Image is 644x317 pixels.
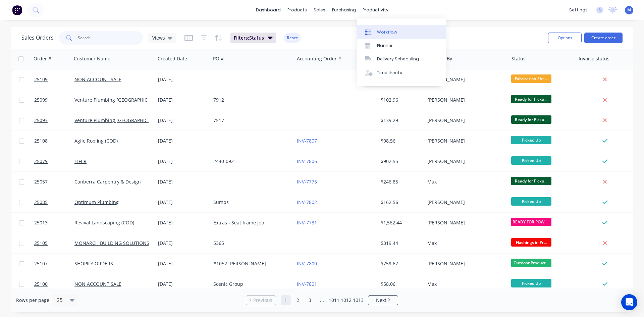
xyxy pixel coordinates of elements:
div: settings [566,5,591,15]
a: 25108 [34,131,74,151]
span: 25085 [34,199,48,206]
div: Scenic Group [213,281,288,287]
div: 2440-092 [213,158,288,165]
span: Picked Up [511,279,551,287]
span: Filters: Status [234,35,264,41]
div: Sumps [213,199,288,206]
button: Options [548,33,582,43]
div: [DATE] [158,219,208,226]
a: 25109 [34,69,74,90]
div: [PERSON_NAME] [427,117,502,124]
h1: Sales Orders [21,35,54,41]
div: $102.96 [381,97,420,103]
a: INV-7801 [297,281,317,287]
div: $139.29 [381,117,420,124]
div: Max [427,281,502,287]
span: Previous [253,297,272,304]
a: Timesheets [357,66,446,80]
div: purchasing [329,5,359,15]
span: Next [376,297,386,304]
span: Flashings in Pr... [511,238,551,247]
a: 25057 [34,172,74,192]
a: INV-7800 [297,260,317,267]
span: 25013 [34,219,48,226]
div: products [284,5,310,15]
div: [PERSON_NAME] [427,97,502,103]
a: NON ACCOUNT SALE [74,281,121,287]
div: PO # [213,55,224,62]
a: 25105 [34,233,74,253]
a: dashboard [253,5,284,15]
div: [DATE] [158,240,208,247]
div: $98.56 [381,138,420,144]
a: 25107 [34,254,74,274]
a: 25099 [34,90,74,110]
div: [DATE] [158,178,208,185]
button: Create order [584,33,623,43]
a: INV-7807 [297,138,317,144]
a: Venture Plumbing [GEOGRAPHIC_DATA] [74,97,163,103]
a: EIFER [74,158,87,164]
a: NON ACCOUNT SALE [74,76,121,83]
a: 25106 [34,274,74,294]
a: Optimum Plumbing [74,199,119,205]
a: Next page [368,297,398,304]
span: 25057 [34,178,48,185]
div: Extras - Seat frame job [213,219,288,226]
a: INV-7731 [297,219,317,226]
a: Agile Roofing (COD) [74,138,118,144]
a: 25085 [34,192,74,212]
div: Accounting Order # [297,55,341,62]
a: Page 1012 [341,295,351,305]
a: MONARCH BUILDING SOLUTIONS (AUST) PTY LTD [74,240,184,246]
span: 25105 [34,240,48,247]
span: Picked Up [511,156,551,165]
button: Filters:Status [230,33,276,43]
div: [DATE] [158,117,208,124]
input: Search... [78,31,143,45]
div: [DATE] [158,260,208,267]
a: 25093 [34,110,74,130]
div: $759.67 [381,260,420,267]
span: 25099 [34,97,48,103]
div: [PERSON_NAME] [427,260,502,267]
a: Venture Plumbing [GEOGRAPHIC_DATA] [74,117,163,123]
span: READY FOR POWDE... [511,218,551,226]
div: Timesheets [377,70,402,76]
div: [PERSON_NAME] [427,158,502,165]
div: sales [310,5,329,15]
div: [DATE] [158,97,208,103]
a: Delivery Scheduling [357,52,446,66]
span: Ready for Picku... [511,177,551,185]
div: [DATE] [158,158,208,165]
div: Invoice status [579,55,609,62]
div: Customer Name [74,55,110,62]
a: INV-7775 [297,178,317,185]
span: M [627,7,631,13]
div: Workflow [377,29,397,35]
div: $902.55 [381,158,420,165]
span: Rows per page [16,297,49,304]
span: 25108 [34,138,48,144]
div: Created Date [158,55,187,62]
ul: Pagination [243,295,401,305]
span: 25106 [34,281,48,287]
span: Picked Up [511,197,551,206]
div: $58.06 [381,281,420,287]
div: #1052 [PERSON_NAME] [213,260,288,267]
a: INV-7802 [297,199,317,205]
a: Page 1011 [329,295,339,305]
div: Status [512,55,526,62]
div: 7912 [213,97,288,103]
a: Jump forward [317,295,327,305]
span: 25107 [34,260,48,267]
span: Ready for Picku... [511,95,551,103]
a: Page 2 [293,295,303,305]
a: 25013 [34,213,74,233]
a: Page 3 [305,295,315,305]
a: Page 1 is your current page [281,295,291,305]
div: productivity [359,5,392,15]
div: Delivery Scheduling [377,56,419,62]
div: [PERSON_NAME] [427,219,502,226]
span: Picked Up [511,136,551,144]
